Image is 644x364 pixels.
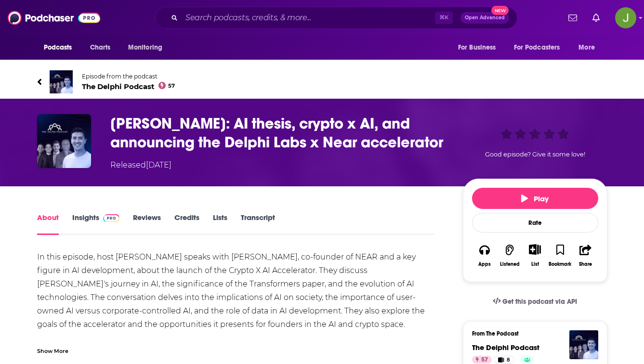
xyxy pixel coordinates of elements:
a: The Delphi PodcastEpisode from the podcastThe Delphi Podcast57 [37,70,607,93]
a: Charts [84,39,117,57]
a: About [37,213,59,235]
div: Share [579,261,592,267]
div: Released [DATE] [110,159,171,171]
img: Illia Polosukhin: AI thesis, crypto x AI, and announcing the Delphi Labs x Near accelerator [37,114,91,168]
div: Show More ButtonList [522,238,547,273]
span: For Podcasters [514,41,560,54]
span: Logged in as jon47193 [615,7,636,28]
span: Good episode? Give it some love! [485,151,585,158]
span: For Business [458,41,496,54]
a: The Delphi Podcast [472,343,539,352]
button: Apps [472,238,497,273]
button: Share [573,238,598,273]
div: List [531,261,539,267]
a: Transcript [241,213,275,235]
span: Play [521,194,549,203]
button: open menu [451,39,508,57]
div: Search podcasts, credits, & more... [155,7,517,29]
button: open menu [572,39,607,57]
div: Bookmark [549,261,571,267]
button: open menu [121,39,175,57]
a: Show notifications dropdown [589,10,604,26]
img: Podchaser Pro [103,214,120,222]
img: User Profile [615,7,636,28]
button: Play [472,188,598,209]
a: Credits [174,213,199,235]
div: Rate [472,213,598,233]
span: Open Advanced [465,15,505,20]
a: Show notifications dropdown [565,10,581,26]
img: Podchaser - Follow, Share and Rate Podcasts [8,9,100,27]
h3: From The Podcast [472,330,591,337]
button: Show profile menu [615,7,636,28]
div: Listened [500,261,520,267]
a: Reviews [133,213,161,235]
a: 57 [472,356,492,364]
div: Apps [478,261,491,267]
a: 8 [494,356,514,364]
input: Search podcasts, credits, & more... [182,10,435,26]
span: Get this podcast via API [502,298,577,306]
span: ⌘ K [435,12,453,24]
button: Bookmark [548,238,573,273]
a: Get this podcast via API [485,290,585,313]
span: 57 [168,84,175,88]
button: Listened [497,238,522,273]
button: Open AdvancedNew [460,12,509,24]
button: open menu [37,39,85,57]
span: Monitoring [128,41,162,54]
h1: Illia Polosukhin: AI thesis, crypto x AI, and announcing the Delphi Labs x Near accelerator [110,114,447,152]
span: More [578,41,595,54]
img: The Delphi Podcast [50,70,73,93]
span: The Delphi Podcast [82,82,175,91]
button: Show More Button [525,244,545,255]
img: The Delphi Podcast [569,330,598,359]
span: Episode from the podcast [82,73,175,80]
span: Podcasts [44,41,72,54]
span: Charts [90,41,111,54]
button: open menu [508,39,574,57]
a: InsightsPodchaser Pro [72,213,120,235]
span: New [491,6,509,15]
a: Lists [213,213,227,235]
